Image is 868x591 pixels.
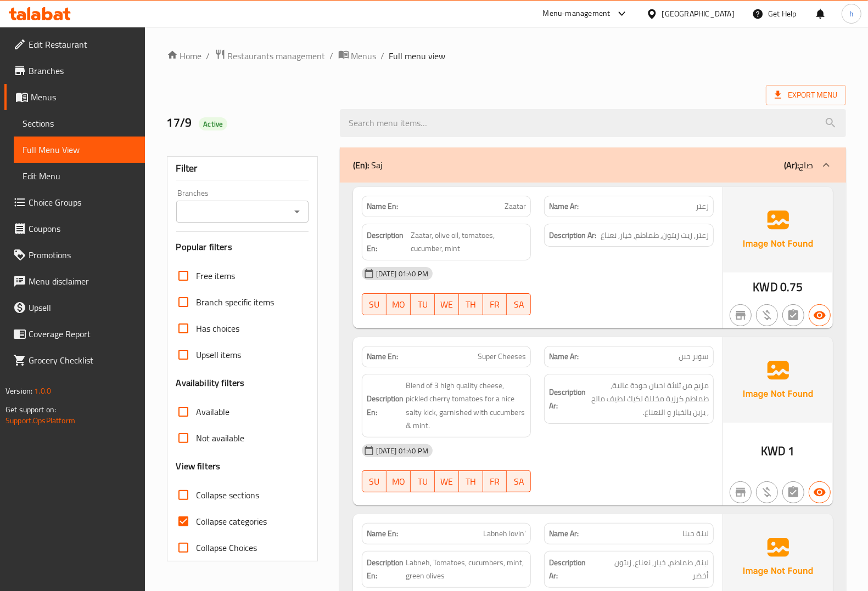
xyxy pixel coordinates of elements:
span: Version: [5,384,32,398]
strong: Name Ar: [549,201,579,212]
span: Active [199,119,227,129]
span: Coverage Report [29,327,136,340]
strong: Description Ar: [549,229,596,242]
strong: Name Ar: [549,528,579,539]
a: Upsell [4,294,145,321]
span: Grocery Checklist [29,354,136,367]
strong: Description Ar: [549,385,586,412]
span: Blend of 3 high quality cheese, pickled cherry tomatoes for a nice salty kick, garnished with cuc... [406,379,527,433]
span: زعتر [696,201,709,212]
b: (Ar): [784,157,799,173]
button: Not has choices [782,481,804,503]
a: Edit Restaurant [4,31,145,58]
span: Collapse categories [197,515,267,528]
span: Coupons [29,222,136,235]
span: MO [391,297,406,312]
a: Coupons [4,215,145,242]
strong: Name En: [367,528,398,539]
input: search [340,109,846,137]
a: Choice Groups [4,189,145,215]
a: Support.OpsPlatform [5,413,75,428]
span: Not available [197,431,245,445]
span: Labneh, Tomatoes, cucumbers, mint, green olives [406,556,526,583]
span: سوبر جبن [679,351,709,362]
strong: Description En: [367,392,404,419]
button: TU [411,470,435,492]
button: Not branch specific item [730,304,752,326]
div: [GEOGRAPHIC_DATA] [662,8,735,20]
button: FR [483,293,507,315]
span: 1 [788,440,795,462]
nav: breadcrumb [167,49,846,63]
button: MO [387,293,411,315]
span: FR [488,297,503,312]
span: Promotions [29,248,136,262]
a: Coverage Report [4,321,145,347]
span: Menus [351,49,377,62]
span: Zaatar [505,201,526,212]
h2: 17/9 [167,115,327,131]
a: Branches [4,58,145,84]
button: Available [809,304,831,326]
a: Full Menu View [14,137,145,163]
button: TU [411,293,435,315]
span: Collapse Choices [197,541,257,554]
button: SA [507,293,531,315]
a: Edit Menu [14,163,145,189]
span: WE [439,297,455,312]
div: Menu-management [543,7,611,20]
button: FR [483,470,507,492]
img: Ae5nvW7+0k+MAAAAAElFTkSuQmCC [723,337,833,423]
span: KWD [761,440,786,462]
li: / [206,49,210,62]
span: Branches [29,64,136,77]
span: Upsell items [197,348,242,361]
strong: Description Ar: [549,556,596,583]
a: Promotions [4,242,145,268]
b: (En): [353,157,369,173]
button: Available [809,481,831,503]
span: Upsell [29,301,136,314]
span: Branch specific items [197,295,275,309]
strong: Name En: [367,201,398,212]
span: 0.75 [780,276,803,298]
span: Menu disclaimer [29,275,136,288]
button: SU [362,293,387,315]
span: Has choices [197,322,240,335]
button: WE [435,293,459,315]
a: Home [167,49,202,62]
span: Restaurants management [228,49,326,62]
a: Restaurants management [215,49,326,63]
span: Zaatar, olive oil, tomatoes, cucumber, mint [411,229,526,255]
p: Saj [353,158,383,172]
button: TH [459,293,483,315]
button: TH [459,470,483,492]
li: / [330,49,334,62]
button: Not has choices [782,304,804,326]
div: Active [199,117,227,130]
span: Full Menu View [23,143,136,156]
p: صاج [784,158,813,172]
button: Open [289,204,305,219]
a: Menu disclaimer [4,268,145,294]
div: Filter [176,157,309,180]
button: Not branch specific item [730,481,752,503]
span: WE [439,474,455,490]
span: Free items [197,269,236,282]
button: Purchased item [756,304,778,326]
span: [DATE] 01:40 PM [372,446,433,456]
span: Sections [23,117,136,130]
button: WE [435,470,459,492]
span: Edit Menu [23,169,136,183]
strong: Description En: [367,229,408,255]
span: h [849,8,854,20]
span: لبنة حبنا [682,528,709,539]
span: SA [511,297,527,312]
span: KWD [753,276,777,298]
span: TU [415,474,430,490]
li: / [381,49,385,62]
span: Export Menu [766,85,846,105]
span: Choice Groups [29,196,136,209]
span: [DATE] 01:40 PM [372,269,433,279]
a: Menus [338,49,377,63]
